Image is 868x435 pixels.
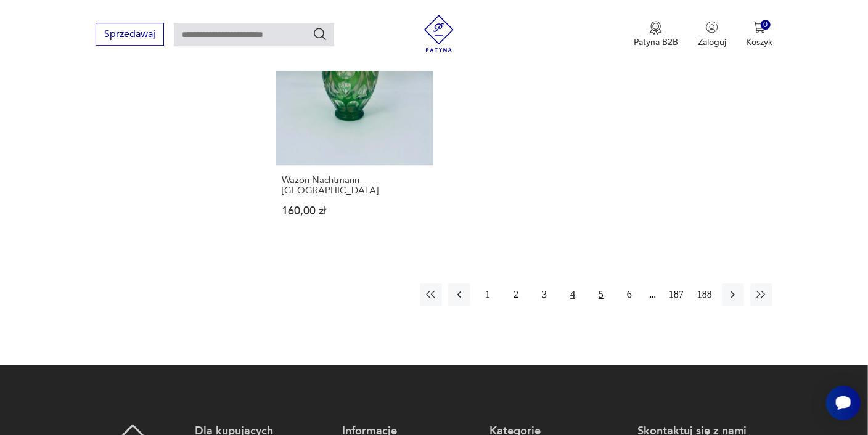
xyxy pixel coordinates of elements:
button: 187 [665,283,687,306]
button: 3 [533,283,555,306]
img: Ikona medalu [650,21,662,35]
button: 4 [562,283,584,306]
p: Zaloguj [698,36,726,48]
button: Sprzedawaj [96,23,164,46]
button: Zaloguj [698,21,726,48]
button: 0Koszyk [746,21,772,48]
a: Wazon Nachtmann BambergWazon Nachtmann [GEOGRAPHIC_DATA]160,00 zł [276,8,433,240]
a: Ikona medaluPatyna B2B [634,21,678,48]
div: 0 [761,20,771,30]
button: Szukaj [313,26,327,41]
button: 6 [618,283,641,306]
iframe: Smartsupp widget button [826,386,861,420]
p: Koszyk [746,36,772,48]
h3: Wazon Nachtmann [GEOGRAPHIC_DATA] [282,175,428,196]
img: Ikona koszyka [753,21,766,33]
img: Patyna - sklep z meblami i dekoracjami vintage [420,15,457,52]
button: Patyna B2B [634,21,678,48]
p: Patyna B2B [634,36,678,48]
p: 160,00 zł [282,206,428,216]
button: 2 [505,283,527,306]
button: 188 [694,283,716,306]
button: 1 [477,283,499,306]
img: Ikonka użytkownika [706,21,718,33]
button: 5 [590,283,612,306]
a: Sprzedawaj [96,31,164,39]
